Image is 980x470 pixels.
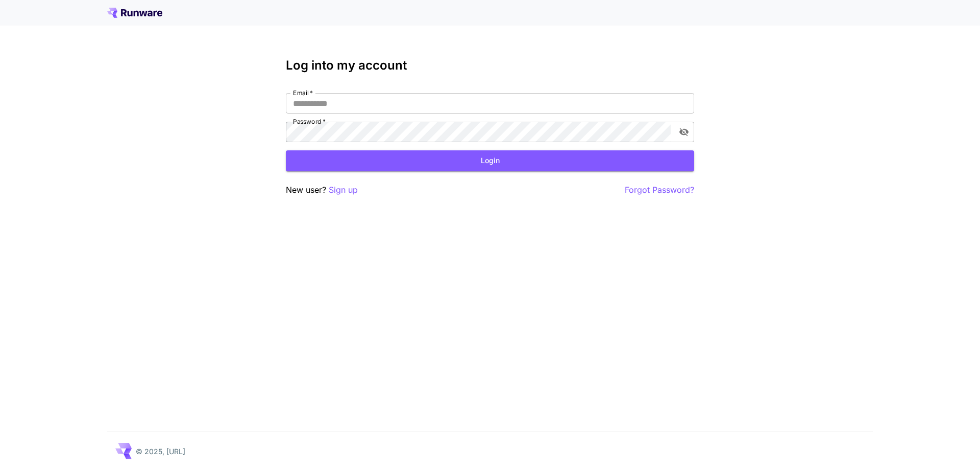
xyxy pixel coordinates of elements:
[286,184,358,196] p: New user?
[675,123,693,141] button: toggle password visibility
[625,184,694,196] button: Forgot Password?
[293,117,326,126] label: Password
[293,88,313,97] label: Email
[136,446,185,457] p: © 2025, [URL]
[286,150,694,171] button: Login
[329,184,358,196] button: Sign up
[286,58,694,73] h3: Log into my account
